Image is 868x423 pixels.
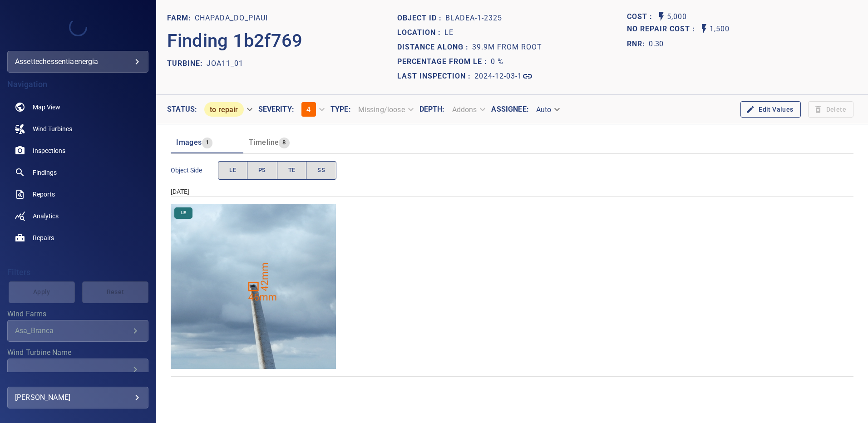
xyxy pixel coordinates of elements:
span: Object Side [171,166,218,175]
div: Missing/loose [351,102,419,118]
div: [PERSON_NAME] [15,390,141,405]
button: LE [218,161,247,180]
h4: Navigation [7,80,148,89]
p: Object ID : [397,13,445,24]
a: reports noActive [7,183,148,205]
span: 1 [202,138,212,148]
span: Analytics [33,211,59,221]
label: Wind Farms [7,310,148,318]
span: 8 [279,138,289,148]
h4: Filters [7,268,148,277]
a: map noActive [7,96,148,118]
p: Finding 1b2f769 [167,27,303,54]
span: LE [229,165,236,176]
p: Percentage from LE : [397,56,491,67]
p: LE [444,27,454,38]
h1: Cost : [627,13,656,21]
span: 4 [306,105,311,114]
div: assettechessentiaenergia [7,51,148,73]
div: 4 [294,98,330,120]
a: inspections noActive [7,140,148,162]
div: Addons [445,102,492,118]
label: Wind Turbine Name [7,349,148,356]
button: TE [277,161,307,180]
span: The ratio of the additional incurred cost of repair in 1 year and the cost of repairing today. Fi... [627,37,663,51]
svg: Auto Cost [656,11,667,22]
p: Distance along : [397,42,472,53]
p: 0.30 [649,39,663,49]
a: analytics noActive [7,205,148,227]
span: Map View [33,103,60,112]
label: Severity : [258,106,294,113]
h1: No Repair Cost : [627,25,699,34]
span: Reports [33,190,55,199]
a: 2024-12-03-1 [474,71,533,82]
p: 0 % [491,56,503,67]
p: Location : [397,27,444,38]
span: to repair [204,105,243,114]
p: Chapada_do_Piaui [195,13,268,24]
p: bladeA-1-2325 [445,13,502,24]
a: windturbines noActive [7,118,148,140]
div: [DATE] [171,187,853,196]
label: Depth : [419,106,445,113]
span: SS [317,165,325,176]
label: Type : [330,106,351,113]
span: TE [288,165,296,176]
div: to repair [197,98,258,120]
img: Chapada_do_Piaui/JOA11_01/2024-12-03-1/2024-12-03-1/image19wp19.jpg [171,204,336,369]
span: Projected additional costs incurred by waiting 1 year to repair. This is a function of possible i... [627,23,699,35]
span: Repairs [33,233,54,242]
div: objectSide [218,161,336,180]
p: 5,000 [667,11,687,23]
div: assettechessentiaenergia [15,54,141,69]
button: SS [306,161,336,180]
div: Wind Turbine Name [7,359,148,380]
label: Assignee : [491,106,528,113]
button: Edit Values [740,101,800,118]
svg: Auto No Repair Cost [699,23,710,34]
div: Asa_Branca [15,326,130,335]
span: Timeline [249,138,279,147]
span: The base labour and equipment costs to repair the finding. Does not include the loss of productio... [627,11,656,23]
span: Wind Turbines [33,124,72,133]
span: Findings [33,168,57,177]
a: repairs noActive [7,227,148,249]
p: 39.9m from root [472,42,542,53]
a: findings noActive [7,162,148,183]
p: 1,500 [710,23,730,35]
span: PS [258,165,266,176]
span: Inspections [33,146,65,155]
p: 2024-12-03-1 [474,71,522,82]
p: JOA11_01 [207,58,243,69]
p: FARM: [167,13,195,24]
span: LE [176,210,192,216]
h1: RNR: [627,39,649,49]
p: Last Inspection : [397,71,474,82]
label: Status : [167,106,197,113]
div: Auto [529,102,566,118]
p: TURBINE: [167,58,207,69]
span: Images [176,138,202,147]
div: Wind Farms [7,320,148,342]
button: PS [247,161,277,180]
